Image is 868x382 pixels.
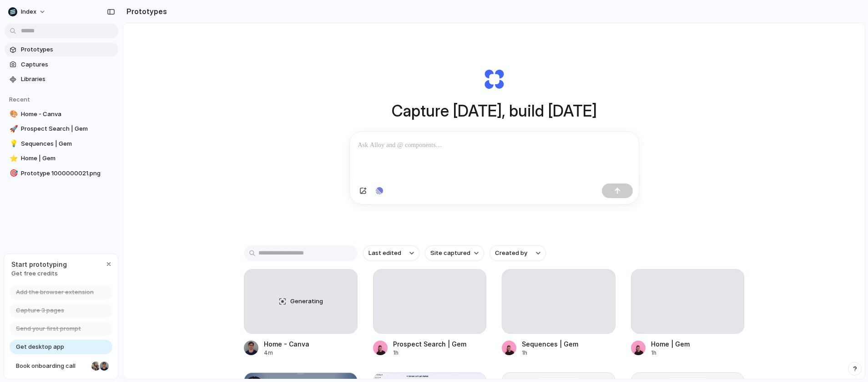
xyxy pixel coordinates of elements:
[373,269,487,357] a: Prospect Search | Gem1h
[91,361,101,372] div: Nicole Kubica
[490,245,546,261] button: Created by
[264,339,309,349] div: Home - Canva
[8,110,17,119] button: 🎨
[16,324,81,333] span: Send your first prompt
[16,362,88,371] span: Book onboarding call
[5,43,118,56] a: Prototypes
[8,124,17,133] button: 🚀
[8,139,17,148] button: 💡
[244,269,358,357] a: GeneratingHome - Canva4m
[5,5,50,19] button: Index
[651,339,690,349] div: Home | Gem
[5,72,118,86] a: Libraries
[430,249,470,258] span: Site captured
[10,359,112,373] a: Book onboarding call
[368,249,401,258] span: Last edited
[8,154,17,163] button: ⭐
[16,342,64,351] span: Get desktop app
[5,107,118,121] a: 🎨Home - Canva
[393,339,466,349] div: Prospect Search | Gem
[264,349,309,357] div: 4m
[8,169,17,178] button: 🎯
[21,169,115,178] span: Prototype 1000000021.png
[9,96,30,103] span: Recent
[5,152,118,165] a: ⭐Home | Gem
[21,154,115,163] span: Home | Gem
[502,269,616,357] a: Sequences | Gem1h
[21,7,36,16] span: Index
[363,245,419,261] button: Last edited
[393,349,466,357] div: 1h
[16,288,94,297] span: Add the browser extension
[651,349,690,357] div: 1h
[123,6,167,17] h2: Prototypes
[392,99,597,123] h1: Capture [DATE], build [DATE]
[290,297,323,306] span: Generating
[11,269,67,278] span: Get free credits
[99,361,110,372] div: Christian Iacullo
[5,58,118,71] a: Captures
[5,122,118,136] a: 🚀Prospect Search | Gem
[21,45,115,54] span: Prototypes
[16,306,64,315] span: Capture 3 pages
[10,138,16,149] div: 💡
[21,124,115,133] span: Prospect Search | Gem
[10,109,16,119] div: 🎨
[631,269,745,357] a: Home | Gem1h
[495,249,527,258] span: Created by
[10,340,112,354] a: Get desktop app
[10,124,16,134] div: 🚀
[425,245,484,261] button: Site captured
[11,260,67,269] span: Start prototyping
[21,75,115,84] span: Libraries
[522,339,578,349] div: Sequences | Gem
[10,168,16,178] div: 🎯
[21,60,115,69] span: Captures
[21,139,115,148] span: Sequences | Gem
[5,167,118,180] a: 🎯Prototype 1000000021.png
[522,349,578,357] div: 1h
[21,110,115,119] span: Home - Canva
[10,153,16,164] div: ⭐
[5,137,118,151] a: 💡Sequences | Gem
